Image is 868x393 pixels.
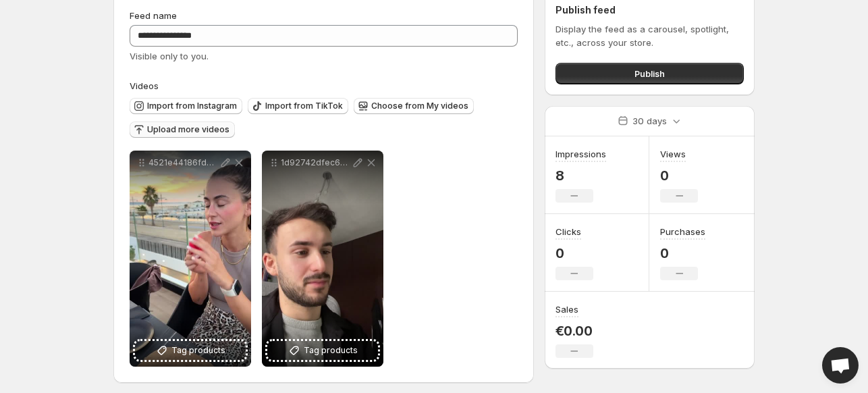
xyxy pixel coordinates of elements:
p: 0 [660,245,705,261]
p: 1d92742dfec6450aa5afe5cb544b5d6a [281,157,351,168]
p: 0 [660,167,698,184]
p: €0.00 [555,323,593,339]
button: Choose from My videos [354,98,474,114]
button: Publish [555,63,744,84]
button: Import from TikTok [248,98,348,114]
h2: Publish feed [555,3,744,17]
div: Open chat [822,347,859,384]
div: 4521e44186fd4f7e94d7fba95121b04fTag products [130,151,251,367]
p: 8 [555,167,606,184]
h3: Impressions [555,147,606,161]
p: 30 days [632,114,667,128]
h3: Clicks [555,225,581,238]
span: Import from Instagram [147,101,237,111]
button: Tag products [267,341,378,360]
p: Display the feed as a carousel, spotlight, etc., across your store. [555,22,744,49]
h3: Sales [555,303,578,316]
span: Visible only to you. [130,51,209,61]
span: Tag products [304,344,358,357]
span: Choose from My videos [371,101,468,111]
h3: Purchases [660,225,705,238]
span: Videos [130,80,159,91]
span: Tag products [171,344,225,357]
span: Upload more videos [147,124,229,135]
h3: Views [660,147,686,161]
p: 0 [555,245,593,261]
span: Publish [634,67,665,80]
span: Import from TikTok [265,101,343,111]
div: 1d92742dfec6450aa5afe5cb544b5d6aTag products [262,151,383,367]
button: Upload more videos [130,122,235,138]
button: Import from Instagram [130,98,242,114]
p: 4521e44186fd4f7e94d7fba95121b04f [148,157,219,168]
button: Tag products [135,341,246,360]
span: Feed name [130,10,177,21]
